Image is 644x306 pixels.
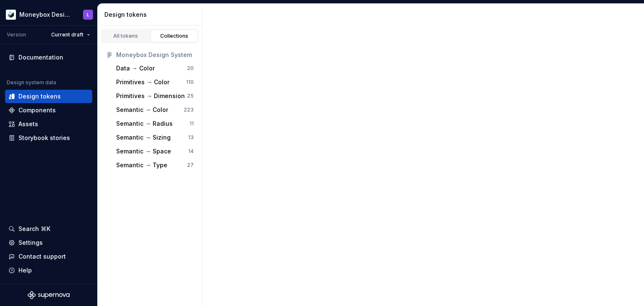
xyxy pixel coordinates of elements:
div: Semantic → Color [116,106,168,114]
div: All tokens [105,33,147,39]
div: Collections [153,33,195,39]
button: Semantic → Space14 [113,145,197,158]
div: Data → Color [116,64,155,73]
button: Primitives → Color110 [113,75,197,89]
a: Design tokens [5,90,92,103]
button: Help [5,264,92,277]
div: Design system data [7,79,56,86]
button: Current draft [47,29,94,41]
div: 20 [187,65,194,72]
div: Semantic → Type [116,161,167,169]
a: Documentation [5,51,92,64]
button: Semantic → Type27 [113,158,197,172]
button: Semantic → Radius11 [113,117,197,130]
span: Current draft [51,31,83,38]
div: Contact support [18,252,66,261]
button: Search ⌘K [5,222,92,236]
div: 14 [188,148,194,155]
button: Data → Color20 [113,62,197,75]
button: Semantic → Sizing13 [113,131,197,144]
a: Settings [5,236,92,249]
div: Semantic → Radius [116,119,173,128]
a: Assets [5,117,92,131]
a: Storybook stories [5,131,92,145]
div: 223 [184,106,194,113]
div: Search ⌘K [18,225,50,233]
div: Components [18,106,56,114]
div: Help [18,266,32,275]
div: Primitives → Dimension [116,92,185,100]
div: Moneybox Design System [116,51,194,59]
div: Documentation [18,53,63,62]
a: Components [5,104,92,117]
div: 110 [186,79,194,86]
svg: Supernova Logo [28,291,70,299]
div: 25 [187,93,194,99]
div: Storybook stories [18,134,70,142]
div: Semantic → Sizing [116,133,171,142]
div: Design tokens [18,92,61,101]
div: Semantic → Space [116,147,171,156]
button: Moneybox Design SystemL [2,5,96,23]
div: L [87,11,89,18]
button: Primitives → Dimension25 [113,89,197,103]
div: Primitives → Color [116,78,169,86]
div: Version [7,31,26,38]
button: Contact support [5,250,92,263]
div: Design tokens [104,10,199,19]
div: Moneybox Design System [19,10,73,19]
div: Settings [18,239,43,247]
div: 13 [188,134,194,141]
div: 11 [190,120,194,127]
div: 27 [187,162,194,169]
button: Semantic → Color223 [113,103,197,117]
img: 9de6ca4a-8ec4-4eed-b9a2-3d312393a40a.png [6,10,16,20]
div: Assets [18,120,38,128]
